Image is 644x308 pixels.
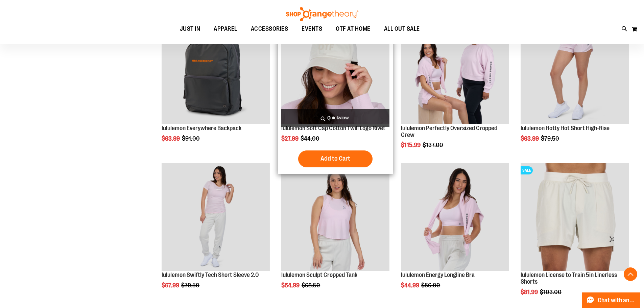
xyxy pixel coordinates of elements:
div: product [517,13,632,159]
span: EVENTS [302,21,322,37]
img: Shop Orangetheory [285,7,359,21]
span: APPAREL [214,21,237,37]
img: lululemon Hotty Hot Short High-Rise [521,16,629,124]
button: Chat with an Expert [582,292,640,308]
a: lululemon Perfectly Oversized Cropped Crew [401,125,497,138]
span: JUST IN [180,21,200,37]
img: lululemon Sculpt Cropped Tank [281,163,389,271]
a: OTF lululemon Soft Cap Cotton Twill Logo Rivet KhakiSALE [281,16,389,125]
span: SALE [521,166,533,174]
a: lululemon Everywhere BackpackSALE [162,16,270,125]
a: lululemon Sculpt Cropped Tank [281,271,357,278]
div: product [398,160,512,306]
a: lululemon Everywhere Backpack [162,125,241,132]
span: Add to Cart [320,155,350,162]
button: Back To Top [624,267,637,281]
span: $63.99 [162,135,181,142]
span: $79.50 [181,282,200,289]
img: lululemon License to Train 5in Linerless Shorts [521,163,629,271]
a: lululemon License to Train 5in Linerless Shorts [521,271,617,285]
div: product [278,13,393,174]
a: Quickview [281,109,389,127]
img: OTF lululemon Soft Cap Cotton Twill Logo Rivet Khaki [281,16,389,124]
span: $44.99 [401,282,420,289]
a: lululemon Perfectly Oversized Cropped Crew [401,16,509,125]
div: product [278,160,393,306]
a: lululemon Sculpt Cropped Tank [281,163,389,272]
a: lululemon Swiftly Tech Short Sleeve 2.0 [162,271,259,278]
img: lululemon Everywhere Backpack [162,16,270,124]
span: $103.00 [540,289,563,295]
span: $54.99 [281,282,301,289]
span: $81.99 [521,289,539,295]
a: lululemon Hotty Hot Short High-Rise [521,16,629,125]
span: ALL OUT SALE [384,21,420,37]
span: $27.99 [281,135,300,142]
span: OTF AT HOME [336,21,371,37]
a: lululemon Energy Longline Bra [401,271,475,278]
span: $137.00 [423,142,444,148]
button: Add to Cart [298,150,373,167]
img: lululemon Swiftly Tech Short Sleeve 2.0 [162,163,270,271]
span: $115.99 [401,142,422,148]
a: lululemon Hotty Hot Short High-Rise [521,125,610,132]
span: $91.00 [182,135,201,142]
span: $63.99 [521,135,540,142]
span: $67.99 [162,282,180,289]
a: lululemon Energy Longline Bra [401,163,509,272]
span: $44.00 [301,135,320,142]
span: ACCESSORIES [251,21,288,37]
span: $79.50 [541,135,560,142]
div: product [398,13,512,166]
div: product [158,13,273,159]
a: lululemon Swiftly Tech Short Sleeve 2.0 [162,163,270,272]
div: product [158,160,273,306]
img: lululemon Perfectly Oversized Cropped Crew [401,16,509,124]
a: lululemon License to Train 5in Linerless ShortsSALE [521,163,629,272]
a: lululemon Soft Cap Cotton Twill Logo Rivet [281,125,385,132]
img: lululemon Energy Longline Bra [401,163,509,271]
span: $68.50 [302,282,321,289]
span: Chat with an Expert [598,297,636,304]
span: $56.00 [421,282,441,289]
